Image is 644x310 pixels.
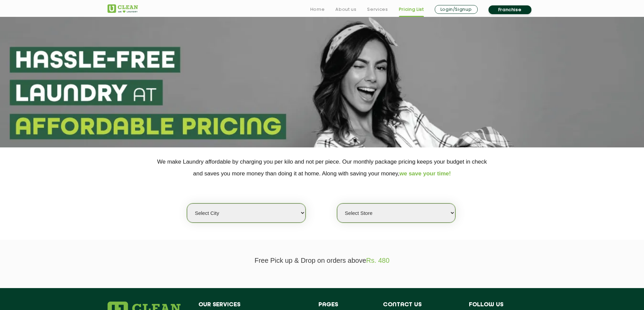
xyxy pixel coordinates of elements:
span: we save your time! [400,170,451,177]
span: Rs. 480 [366,257,389,264]
a: Login/Signup [435,5,478,14]
p: Free Pick up & Drop on orders above [108,257,537,264]
a: About us [335,5,356,13]
img: UClean Laundry and Dry Cleaning [108,4,138,13]
a: Services [367,5,388,13]
a: Franchise [488,5,531,14]
a: Pricing List [399,5,424,13]
a: Home [310,5,325,13]
p: We make Laundry affordable by charging you per kilo and not per piece. Our monthly package pricin... [108,156,537,179]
